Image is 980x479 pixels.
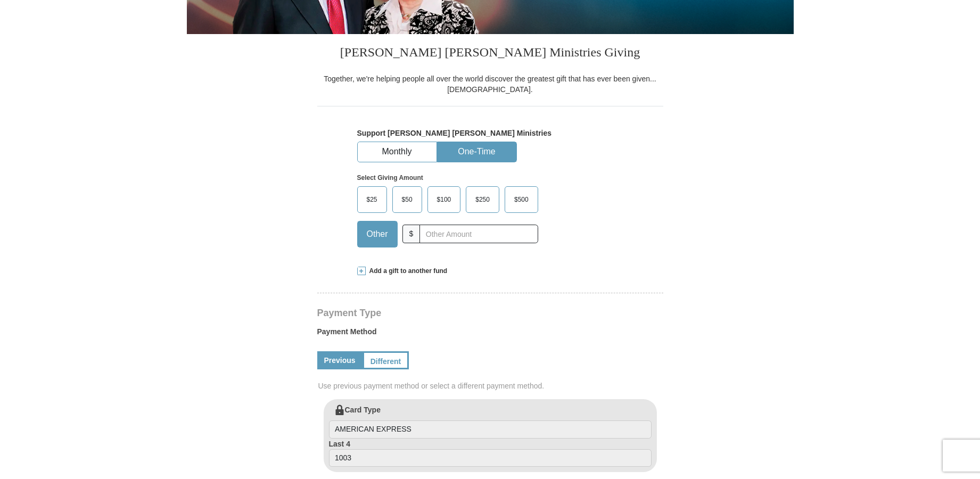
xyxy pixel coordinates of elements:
[361,192,383,208] span: $25
[317,73,663,95] div: Together, we're helping people all over the world discover the greatest gift that has ever been g...
[357,129,623,138] h5: Support [PERSON_NAME] [PERSON_NAME] Ministries
[509,192,534,208] span: $500
[366,267,448,276] span: Add a gift to another fund
[329,420,652,439] input: Card Type
[438,142,516,162] button: One-Time
[402,225,421,243] span: $
[317,309,663,317] h4: Payment Type
[358,142,437,162] button: Monthly
[317,351,363,369] a: Previous
[357,174,423,181] strong: Select Giving Amount
[329,449,652,467] input: Last 4
[470,192,495,208] span: $250
[432,192,457,208] span: $100
[329,404,652,439] label: Card Type
[329,439,652,467] label: Last 4
[317,34,663,73] h3: [PERSON_NAME] [PERSON_NAME] Ministries Giving
[317,326,663,342] label: Payment Method
[361,226,393,242] span: Other
[419,225,538,243] input: Other Amount
[397,192,418,208] span: $50
[318,381,664,391] span: Use previous payment method or select a different payment method.
[363,351,409,369] a: Different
